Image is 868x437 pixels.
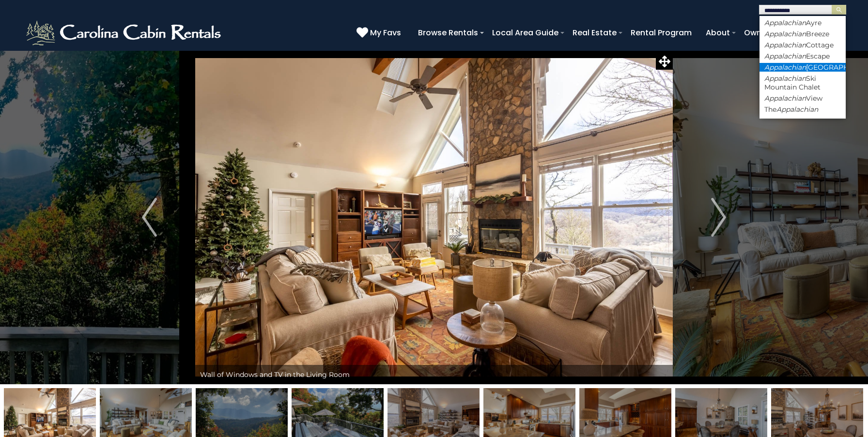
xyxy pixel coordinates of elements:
[673,50,764,384] button: Next
[487,24,563,41] a: Local Area Guide
[701,24,735,41] a: About
[759,94,846,103] li: View
[759,63,846,72] li: [GEOGRAPHIC_DATA]
[759,105,846,114] li: The
[413,24,483,41] a: Browse Rentals
[711,198,726,237] img: arrow
[764,94,806,103] em: Appalachian
[764,41,806,49] em: Appalachian
[759,30,846,38] li: Breeze
[568,24,621,41] a: Real Estate
[764,30,806,38] em: Appalachian
[759,74,846,91] li: Ski Mountain Chalet
[759,52,846,60] li: Escape
[142,198,156,237] img: arrow
[759,41,846,49] li: Cottage
[776,105,818,114] em: Appalachian
[24,18,225,47] img: White-1-2.png
[356,27,403,39] a: My Favs
[759,18,846,27] li: Ayre
[739,24,797,41] a: Owner Login
[370,27,401,39] span: My Favs
[104,50,195,384] button: Previous
[764,52,806,60] em: Appalachian
[195,365,673,384] div: Wall of Windows and TV in the Living Room
[626,24,697,41] a: Rental Program
[764,18,806,27] em: Appalachian
[764,63,806,72] em: Appalachian
[764,74,806,83] em: Appalachian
